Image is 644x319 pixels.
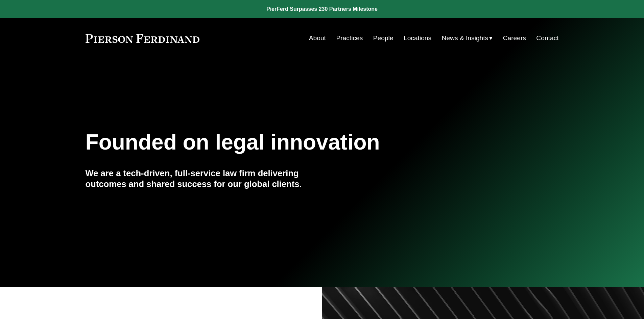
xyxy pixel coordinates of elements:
a: People [373,32,393,45]
h1: Founded on legal innovation [86,130,480,155]
a: folder dropdown [442,32,493,45]
span: News & Insights [442,32,488,44]
a: About [309,32,326,45]
a: Locations [404,32,431,45]
h4: We are a tech-driven, full-service law firm delivering outcomes and shared success for our global... [86,168,322,190]
a: Careers [503,32,526,45]
a: Contact [536,32,558,45]
a: Practices [336,32,363,45]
